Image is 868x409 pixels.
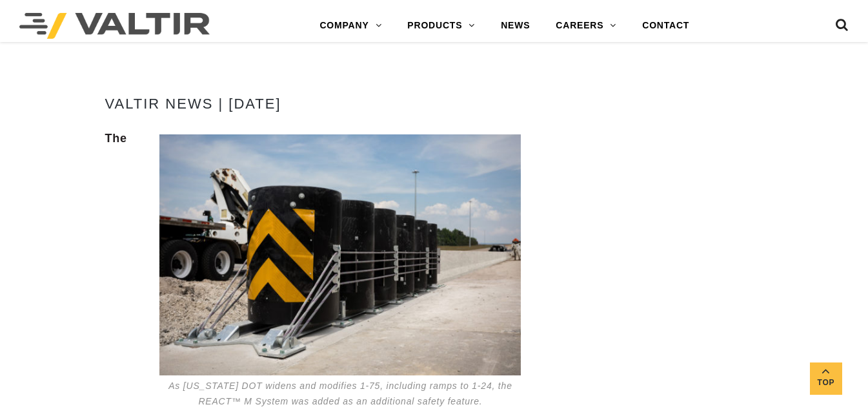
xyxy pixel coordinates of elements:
[394,13,488,39] a: PRODUCTS
[307,13,394,39] a: COMPANY
[19,13,210,39] img: Valtir
[543,13,629,39] a: CAREERS
[810,362,842,395] a: Top
[488,13,543,39] a: NEWS
[629,13,702,39] a: CONTACT
[105,96,521,112] h4: Valtir News | [DATE]
[810,375,842,390] span: Top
